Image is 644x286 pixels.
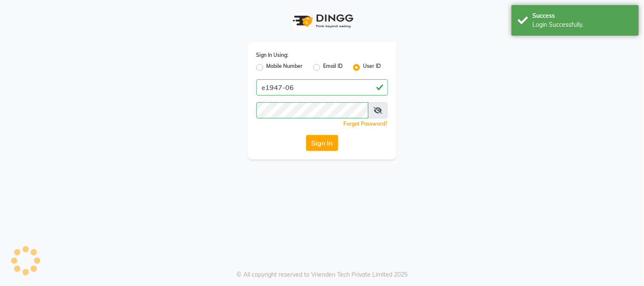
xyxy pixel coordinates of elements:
label: Email ID [323,62,343,73]
label: User ID [363,62,381,73]
a: Forgot Password? [344,121,388,127]
label: Mobile Number [267,62,303,73]
button: Sign In [306,135,338,151]
label: Sign In Using: [256,51,289,59]
div: Login Successfully. [533,20,633,29]
div: Success [533,11,633,20]
input: Username [256,102,369,118]
input: Username [256,79,388,95]
img: logo1.svg [288,8,356,34]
